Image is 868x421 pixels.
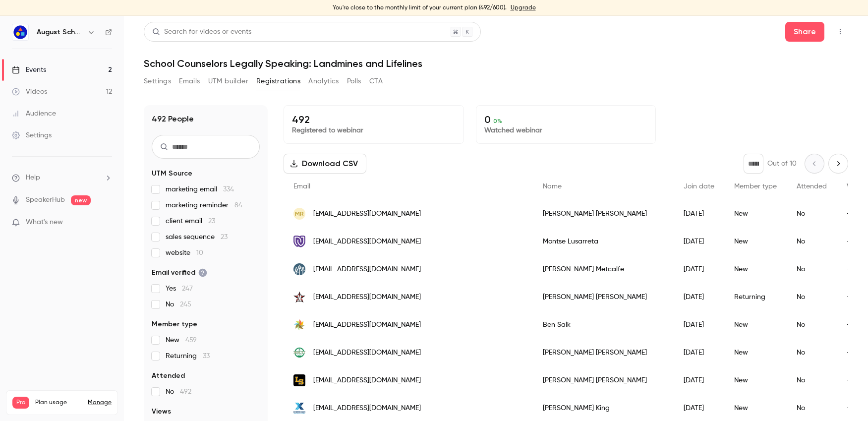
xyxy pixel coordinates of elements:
a: SpeakerHub [26,195,65,205]
li: help-dropdown-opener [12,173,112,183]
div: [DATE] [674,311,724,339]
button: CTA [369,73,383,89]
span: 492 [180,388,191,395]
div: New [724,366,787,394]
p: Watched webinar [484,125,648,135]
p: 492 [292,114,456,125]
button: Next page [828,154,848,174]
div: [DATE] [674,200,724,228]
span: 23 [208,218,215,225]
span: Yes [166,284,193,294]
span: new [71,195,91,205]
button: Emails [179,73,200,89]
span: Member type [734,183,777,190]
img: jesuitportland.org [293,347,305,359]
div: [DATE] [674,228,724,255]
div: [PERSON_NAME] [PERSON_NAME] [533,339,674,366]
span: Pro [12,397,29,409]
h1: 492 People [152,113,194,125]
span: 459 [185,337,197,344]
span: [EMAIL_ADDRESS][DOMAIN_NAME] [313,320,421,330]
span: Join date [684,183,714,190]
iframe: Noticeable Trigger [100,218,112,227]
div: Returning [724,283,787,311]
button: Registrations [256,73,300,89]
div: No [787,311,837,339]
button: Analytics [308,73,339,89]
img: universityprep.org [293,263,305,275]
span: 334 [223,186,234,193]
div: [PERSON_NAME] [PERSON_NAME] [533,283,674,311]
span: [EMAIL_ADDRESS][DOMAIN_NAME] [313,264,421,275]
p: Registered to webinar [292,125,456,135]
span: No [166,300,191,309]
span: What's new [26,217,63,228]
span: 0 % [493,118,502,124]
button: Polls [347,73,361,89]
div: No [787,228,837,255]
div: [PERSON_NAME] [PERSON_NAME] [533,200,674,228]
a: Manage [88,399,112,407]
div: No [787,339,837,366]
button: Share [785,22,824,42]
div: No [787,255,837,283]
h1: School Counselors Legally Speaking: Landmines and Lifelines [144,58,848,69]
h6: August Schools [37,27,83,37]
button: UTM builder [208,73,248,89]
div: [PERSON_NAME] [PERSON_NAME] [533,366,674,394]
div: [PERSON_NAME] Metcalfe [533,255,674,283]
span: 247 [182,285,193,292]
span: [EMAIL_ADDRESS][DOMAIN_NAME] [313,375,421,386]
div: Audience [12,109,56,119]
div: No [787,200,837,228]
p: 0 [484,114,648,125]
button: Settings [144,73,171,89]
span: Attended [797,183,827,190]
span: UTM Source [152,169,192,179]
span: 23 [221,234,228,241]
p: Out of 10 [767,159,797,169]
span: Email verified [152,268,207,278]
div: Montse Lusarreta [533,228,674,255]
div: Events [12,65,46,75]
span: [EMAIL_ADDRESS][DOMAIN_NAME] [313,209,421,219]
span: [EMAIL_ADDRESS][DOMAIN_NAME] [313,292,421,302]
div: New [724,200,787,228]
button: Download CSV [284,154,366,174]
div: [DATE] [674,339,724,366]
span: 10 [196,249,203,256]
img: August Schools [12,24,28,40]
div: New [724,255,787,283]
div: New [724,339,787,366]
span: website [166,248,203,258]
span: [EMAIL_ADDRESS][DOMAIN_NAME] [313,348,421,358]
span: New [166,335,197,345]
span: client email [166,216,215,226]
div: Settings [12,130,52,140]
span: [EMAIL_ADDRESS][DOMAIN_NAME] [313,237,421,247]
span: 33 [203,353,210,360]
span: No [166,387,191,397]
img: thewillows.org [293,319,305,331]
div: No [787,366,837,394]
span: Member type [152,319,197,329]
img: sjs.org [293,291,305,303]
span: Views [847,183,865,190]
div: No [787,283,837,311]
span: Views [152,407,171,417]
div: Ben Salk [533,311,674,339]
span: MR [295,209,304,218]
span: Help [26,173,40,183]
span: marketing reminder [166,200,242,210]
div: [DATE] [674,255,724,283]
span: Returning [166,351,210,361]
img: nscds.org [293,236,305,247]
span: sales sequence [166,232,228,242]
span: Attended [152,371,185,381]
span: marketing email [166,184,234,194]
img: lslancers.org [293,374,305,386]
img: k12.xrds.org [293,402,305,414]
span: Email [293,183,310,190]
div: Videos [12,87,47,97]
a: Upgrade [511,4,536,12]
